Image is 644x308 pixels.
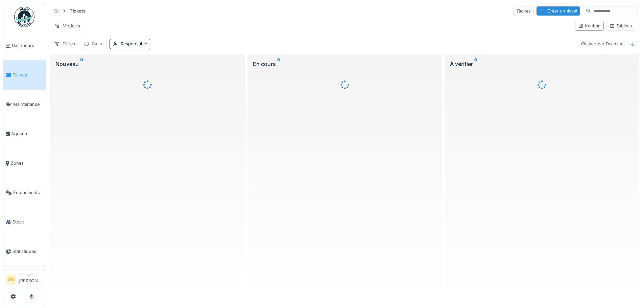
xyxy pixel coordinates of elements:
[610,23,632,29] div: Tableau
[51,39,78,49] div: Filtres
[11,131,43,137] span: Agenda
[92,41,104,47] div: Statut
[19,272,43,277] div: Manager
[51,21,83,31] div: Modèles
[11,160,43,166] span: Zones
[578,39,626,49] div: Classer par Deadline
[3,207,46,237] a: Stock
[6,275,16,285] li: GG
[13,189,43,196] span: Équipements
[6,272,43,288] a: GG Manager[PERSON_NAME]
[13,248,43,255] span: Statistiques
[3,148,46,178] a: Zones
[3,119,46,148] a: Agenda
[14,7,34,27] img: Badge_color-CXgf-gQk.svg
[3,178,46,207] a: Équipements
[513,6,534,16] div: Tâches
[3,237,46,266] a: Statistiques
[3,31,46,60] a: Dashboard
[450,60,634,68] div: À vérifier
[578,23,601,29] div: Kanban
[13,101,43,108] span: Maintenance
[13,72,43,78] span: Tickets
[121,41,147,47] div: Responsable
[277,60,280,68] sup: 0
[13,219,43,225] span: Stock
[80,60,83,68] sup: 0
[55,60,239,68] div: Nouveau
[474,60,477,68] sup: 0
[536,6,580,16] div: Créer un ticket
[253,60,437,68] div: En cours
[3,90,46,119] a: Maintenance
[67,8,88,14] strong: Tickets
[12,42,43,49] span: Dashboard
[19,272,43,287] li: [PERSON_NAME]
[3,60,46,90] a: Tickets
